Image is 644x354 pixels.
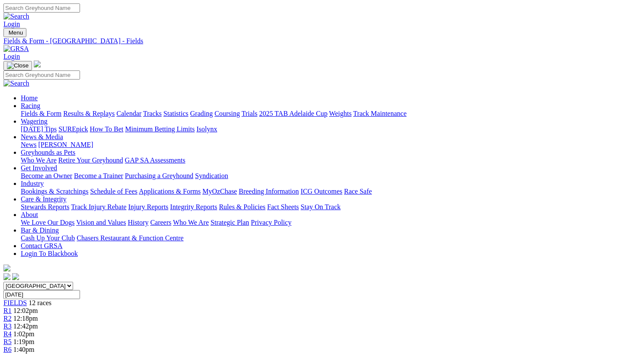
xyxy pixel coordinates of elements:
a: Stewards Reports [21,203,69,210]
a: Login To Blackbook [21,250,78,257]
a: How To Bet [90,125,124,133]
div: Care & Integrity [21,203,641,211]
span: 1:19pm [13,338,35,345]
div: News & Media [21,141,641,149]
span: 12:02pm [13,307,38,314]
a: R6 [3,346,12,353]
input: Select date [3,290,80,299]
a: Results & Replays [63,110,115,117]
a: FIELDS [3,299,27,306]
a: [PERSON_NAME] [38,141,93,148]
a: Vision and Values [76,219,126,226]
a: Who We Are [173,219,209,226]
a: MyOzChase [202,188,237,195]
a: Statistics [163,110,189,117]
img: twitter.svg [12,273,19,280]
a: Contact GRSA [21,242,62,249]
a: Track Maintenance [353,110,407,117]
div: Industry [21,188,641,195]
div: Wagering [21,125,641,133]
a: Syndication [195,172,228,179]
a: Greyhounds as Pets [21,149,75,156]
a: R2 [3,315,12,322]
a: Coursing [215,110,240,117]
img: logo-grsa-white.png [3,265,10,271]
div: Greyhounds as Pets [21,156,641,164]
img: Close [7,62,29,69]
a: [DATE] Tips [21,125,57,133]
a: Care & Integrity [21,195,67,203]
a: We Love Our Dogs [21,219,74,226]
a: Trials [241,110,257,117]
a: R4 [3,330,12,338]
a: Home [21,94,38,102]
a: Racing [21,102,40,109]
input: Search [3,3,80,13]
a: Minimum Betting Limits [125,125,195,133]
div: Bar & Dining [21,234,641,242]
a: Login [3,20,20,28]
a: Stay On Track [301,203,340,210]
a: SUREpick [58,125,88,133]
button: Toggle navigation [3,28,26,37]
a: News [21,141,36,148]
a: Applications & Forms [139,188,201,195]
a: Calendar [116,110,141,117]
span: 12:42pm [13,322,38,330]
a: About [21,211,38,218]
a: R1 [3,307,12,314]
span: 1:40pm [13,346,35,353]
a: Login [3,53,20,60]
a: Isolynx [196,125,217,133]
a: Injury Reports [128,203,168,210]
span: Menu [9,29,23,36]
a: Wagering [21,118,48,125]
a: Grading [190,110,213,117]
img: GRSA [3,45,29,53]
div: Racing [21,110,641,118]
div: Get Involved [21,172,641,180]
a: Weights [329,110,352,117]
a: Purchasing a Greyhound [125,172,193,179]
a: Retire Your Greyhound [58,156,123,164]
a: Who We Are [21,156,57,164]
input: Search [3,70,80,80]
img: facebook.svg [3,273,10,280]
a: Schedule of Fees [90,188,137,195]
img: Search [3,80,29,87]
a: ICG Outcomes [301,188,342,195]
a: History [128,219,148,226]
a: Fields & Form [21,110,61,117]
a: Fields & Form - [GEOGRAPHIC_DATA] - Fields [3,37,641,45]
a: Race Safe [344,188,372,195]
a: R3 [3,322,12,330]
a: GAP SA Assessments [125,156,186,164]
a: Breeding Information [239,188,299,195]
a: Fact Sheets [267,203,299,210]
a: 2025 TAB Adelaide Cup [259,110,327,117]
a: R5 [3,338,12,345]
a: Integrity Reports [170,203,217,210]
div: About [21,219,641,226]
a: Privacy Policy [251,219,292,226]
a: Get Involved [21,164,57,172]
a: Cash Up Your Club [21,234,75,242]
a: Become a Trainer [74,172,123,179]
a: Rules & Policies [219,203,266,210]
a: Chasers Restaurant & Function Centre [77,234,183,242]
a: Industry [21,180,44,187]
span: 12:18pm [13,315,38,322]
a: Track Injury Rebate [71,203,126,210]
a: Become an Owner [21,172,72,179]
span: 1:02pm [13,330,35,338]
span: 12 races [29,299,51,306]
a: Bar & Dining [21,226,59,234]
button: Toggle navigation [3,61,32,70]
